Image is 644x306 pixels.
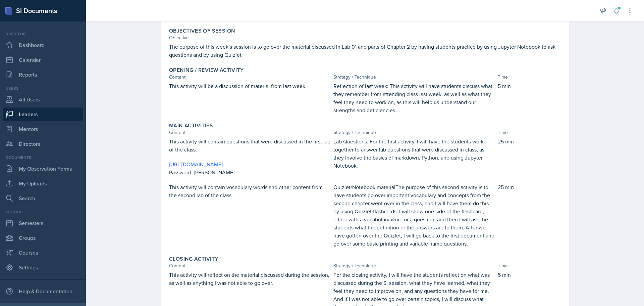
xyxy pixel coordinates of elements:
[333,74,495,81] div: Strategy / Technique
[3,38,83,52] a: Dashboard
[3,285,83,298] div: Help & Documentation
[333,137,495,170] p: Lab Questions: For the first activity, I will have the students work together to answer lab quest...
[3,122,83,136] a: Mentors
[498,262,561,269] div: Time
[169,262,331,269] div: Content
[3,216,83,230] a: Semesters
[3,231,83,245] a: Groups
[169,168,331,176] p: Password: [PERSON_NAME]
[3,31,83,37] div: Director
[169,183,331,199] p: This activity will contain vocabulary words and other content from the second lab of the class.
[3,68,83,81] a: Reports
[3,261,83,274] a: Settings
[333,262,495,269] div: Strategy / Technique
[169,161,223,168] a: [URL][DOMAIN_NAME]
[3,107,83,121] a: Leaders
[3,85,83,91] div: Users
[333,129,495,136] div: Strategy / Technique
[3,137,83,150] a: Directors
[169,137,331,154] p: This activity will contain questions that were discussed in the first lab of the class.
[498,82,561,90] p: 5 min
[169,271,331,287] p: This activity will reflect on the material discussed during the session, as well as anything I wa...
[498,129,561,136] div: Time
[3,53,83,67] a: Calendar
[498,183,561,191] p: 25 min
[169,67,244,74] label: Opening / Review Activity
[3,162,83,175] a: My Observation Forms
[3,155,83,161] div: Documents
[169,43,561,59] p: The purpose of this week’s session is to go over the material discussed in Lab 01 and parts of Ch...
[3,93,83,106] a: All Users
[333,82,495,114] p: Reflection of last week: This activity will have students discuss what they remember from attendi...
[498,137,561,145] p: 25 min
[333,183,495,248] p: Quizlet/Notebook materialThe purpose of this second activity is to have students go over importan...
[169,129,331,136] div: Content
[3,177,83,190] a: My Uploads
[169,122,213,129] label: Main Activities
[169,74,331,81] div: Content
[169,34,561,41] div: Objective
[498,271,561,279] p: 5 min
[498,74,561,81] div: Time
[169,256,218,262] label: Closing Activity
[3,191,83,205] a: Search
[3,209,83,215] div: School
[169,28,235,34] label: Objectives of Session
[169,82,331,90] p: This activity will be a discussion of material from last week.
[3,246,83,259] a: Courses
